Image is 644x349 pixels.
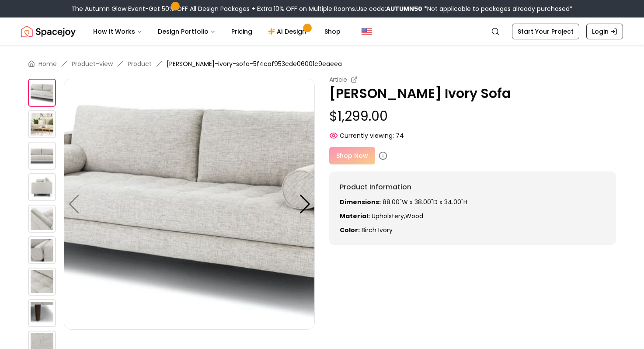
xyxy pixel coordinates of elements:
img: https://storage.googleapis.com/spacejoy-main/assets/5f4caf953cde06001c9eaeea/product_0_mhmib3hgcie [28,205,56,233]
nav: Main [86,23,348,40]
img: https://storage.googleapis.com/spacejoy-main/assets/5f4caf953cde06001c9eaeea/product_3_hgkjcj0jp4me [28,173,56,201]
img: https://storage.googleapis.com/spacejoy-main/assets/5f4caf953cde06001c9eaeea/product_0_kbo4gj37e72 [28,79,56,107]
strong: Dimensions: [340,198,381,206]
img: https://storage.googleapis.com/spacejoy-main/assets/5f4caf953cde06001c9eaeea/product_1_ghe4c7cebpjk [315,79,566,330]
a: Pricing [224,23,259,40]
a: Shop [317,23,348,40]
div: The Autumn Glow Event-Get 50% OFF All Design Packages + Extra 10% OFF on Multiple Rooms. [71,4,573,13]
span: Currently viewing: [340,131,394,140]
img: https://storage.googleapis.com/spacejoy-main/assets/5f4caf953cde06001c9eaeea/product_3_24m1p2akc8po [28,299,56,327]
a: Product-view [72,59,113,68]
strong: Color: [340,226,360,234]
img: https://storage.googleapis.com/spacejoy-main/assets/5f4caf953cde06001c9eaeea/product_2_774heg9d84m [28,142,56,170]
button: How It Works [86,23,149,40]
span: 74 [396,131,404,140]
p: [PERSON_NAME] Ivory Sofa [329,86,616,101]
b: AUTUMN50 [386,4,422,13]
p: 88.00"W x 38.00"D x 34.00"H [340,198,606,206]
a: Product [128,59,152,68]
img: https://storage.googleapis.com/spacejoy-main/assets/5f4caf953cde06001c9eaeea/product_1_ghe4c7cebpjk [28,110,56,138]
span: upholstery,wood [372,212,423,220]
img: https://storage.googleapis.com/spacejoy-main/assets/5f4caf953cde06001c9eaeea/product_2_eiaf0h39af5 [28,268,56,296]
nav: Global [21,17,623,45]
button: Design Portfolio [151,23,223,40]
img: https://storage.googleapis.com/spacejoy-main/assets/5f4caf953cde06001c9eaeea/product_1_nhh55p90n6ak [28,236,56,264]
h6: Product Information [340,182,606,192]
a: Start Your Project [512,24,579,39]
a: Login [586,24,623,39]
a: AI Design [261,23,316,40]
img: Spacejoy Logo [21,23,76,40]
strong: Material: [340,212,370,220]
nav: breadcrumb [28,59,616,68]
a: Spacejoy [21,23,76,40]
span: [PERSON_NAME]-ivory-sofa-5f4caf953cde06001c9eaeea [167,59,342,68]
a: Home [38,59,57,68]
img: United States [362,26,372,37]
small: Article [329,75,348,84]
img: https://storage.googleapis.com/spacejoy-main/assets/5f4caf953cde06001c9eaeea/product_0_kbo4gj37e72 [64,79,315,330]
span: Use code: [356,4,422,13]
p: $1,299.00 [329,108,616,124]
span: *Not applicable to packages already purchased* [422,4,573,13]
span: birch ivory [362,226,393,234]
